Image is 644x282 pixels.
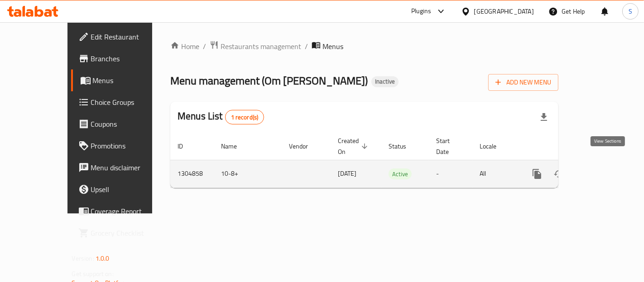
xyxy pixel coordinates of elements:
[526,163,548,185] button: more
[71,135,175,157] a: Promotions
[436,135,461,157] span: Start Date
[214,160,282,188] td: 10-8+
[411,6,431,17] div: Plugins
[548,163,570,185] button: Change Status
[221,141,249,152] span: Name
[629,6,632,16] span: S
[71,69,175,91] a: Menus
[480,141,508,152] span: Locale
[96,252,110,264] span: 1.0.0
[91,162,168,173] span: Menu disclaimer
[371,78,399,85] span: Inactive
[91,53,168,64] span: Branches
[389,168,412,179] div: Active
[170,133,620,188] table: enhanced table
[91,140,168,151] span: Promotions
[305,41,308,52] li: /
[178,141,195,152] span: ID
[71,113,175,135] a: Coupons
[170,160,214,188] td: 1304858
[71,178,175,200] a: Upsell
[495,77,551,88] span: Add New Menu
[71,200,175,222] a: Coverage Report
[91,184,168,195] span: Upsell
[170,40,558,52] nav: breadcrumb
[488,74,558,91] button: Add New Menu
[474,6,534,16] div: [GEOGRAPHIC_DATA]
[170,70,368,91] span: Menu management ( Om [PERSON_NAME] )
[72,252,94,264] span: Version:
[338,168,356,179] span: [DATE]
[289,141,320,152] span: Vendor
[170,41,199,52] a: Home
[93,75,168,86] span: Menus
[71,26,175,48] a: Edit Restaurant
[71,222,175,244] a: Grocery Checklist
[72,268,114,280] span: Get support on:
[322,41,343,52] span: Menus
[221,41,301,52] span: Restaurants management
[71,91,175,113] a: Choice Groups
[203,41,206,52] li: /
[71,157,175,178] a: Menu disclaimer
[519,133,620,160] th: Actions
[389,141,418,152] span: Status
[91,119,168,129] span: Coupons
[91,31,168,42] span: Edit Restaurant
[533,106,555,128] div: Export file
[371,76,399,87] div: Inactive
[71,48,175,69] a: Branches
[429,160,472,188] td: -
[225,110,264,124] div: Total records count
[91,228,168,238] span: Grocery Checklist
[389,169,412,179] span: Active
[91,97,168,108] span: Choice Groups
[226,113,264,122] span: 1 record(s)
[210,40,301,52] a: Restaurants management
[91,206,168,217] span: Coverage Report
[338,135,370,157] span: Created On
[472,160,519,188] td: All
[178,109,264,124] h2: Menus List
